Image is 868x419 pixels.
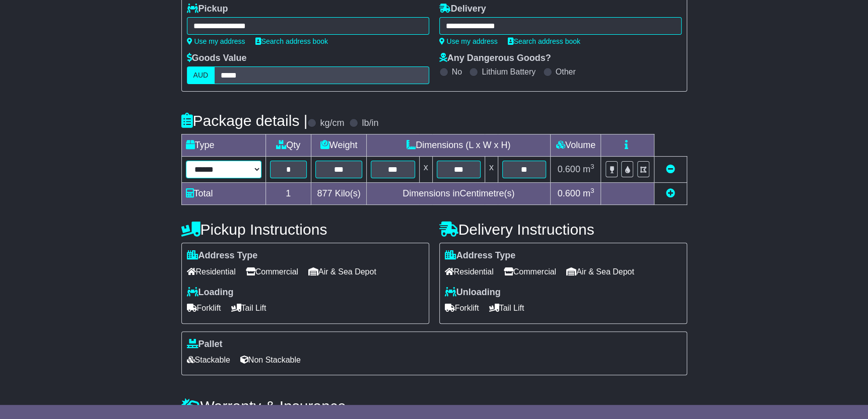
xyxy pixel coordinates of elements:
td: Dimensions (L x W x H) [367,134,551,157]
a: Add new item [666,188,675,198]
label: Any Dangerous Goods? [439,53,551,64]
label: No [452,67,462,77]
span: Forklift [187,300,221,316]
span: 0.600 [558,164,580,174]
span: 0.600 [558,188,580,198]
sup: 3 [590,187,594,194]
label: kg/cm [320,118,344,129]
td: x [485,157,498,183]
label: Unloading [445,287,501,298]
h4: Warranty & Insurance [181,398,687,414]
label: AUD [187,66,215,84]
span: Commercial [504,264,556,280]
span: Air & Sea Depot [308,264,376,280]
span: m [583,188,594,198]
label: Pallet [187,339,223,350]
h4: Delivery Instructions [439,221,687,238]
sup: 3 [590,163,594,170]
a: Search address book [508,37,580,45]
a: Remove this item [666,164,675,174]
label: lb/in [362,118,378,129]
label: Lithium Battery [482,67,536,77]
span: Residential [445,264,494,280]
span: Tail Lift [489,300,524,316]
label: Delivery [439,4,486,15]
td: Kilo(s) [311,183,367,205]
label: Address Type [187,250,258,261]
a: Use my address [187,37,245,45]
span: Tail Lift [231,300,266,316]
span: Residential [187,264,236,280]
label: Goods Value [187,53,247,64]
label: Other [556,67,576,77]
td: Volume [551,134,601,157]
a: Use my address [439,37,498,45]
td: Qty [265,134,311,157]
a: Search address book [255,37,328,45]
span: m [583,164,594,174]
td: x [419,157,432,183]
span: Commercial [246,264,298,280]
label: Address Type [445,250,516,261]
label: Pickup [187,4,228,15]
label: Loading [187,287,234,298]
span: Air & Sea Depot [566,264,634,280]
h4: Pickup Instructions [181,221,429,238]
td: Weight [311,134,367,157]
td: Dimensions in Centimetre(s) [367,183,551,205]
td: Type [181,134,265,157]
span: Stackable [187,352,230,368]
span: Non Stackable [240,352,301,368]
td: Total [181,183,265,205]
td: 1 [265,183,311,205]
h4: Package details | [181,112,308,129]
span: 877 [317,188,332,198]
span: Forklift [445,300,479,316]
